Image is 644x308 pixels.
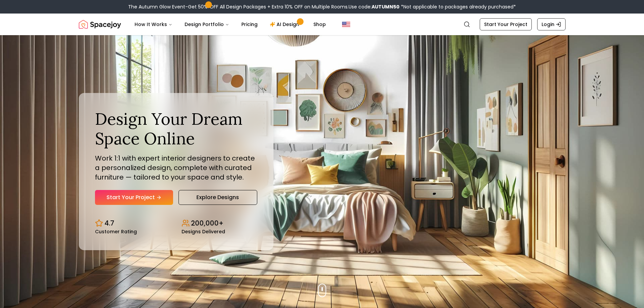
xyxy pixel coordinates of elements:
[95,109,257,148] h1: Design Your Dream Space Online
[480,18,532,30] a: Start Your Project
[308,18,331,31] a: Shop
[349,3,400,10] span: Use code:
[95,153,257,182] p: Work 1:1 with expert interior designers to create a personalized design, complete with curated fu...
[179,18,235,31] button: Design Portfolio
[95,213,257,234] div: Design stats
[95,190,173,205] a: Start Your Project
[537,18,566,30] a: Login
[104,218,114,228] p: 4.7
[79,18,121,31] img: Spacejoy Logo
[236,18,263,31] a: Pricing
[372,3,400,10] b: AUTUMN50
[95,229,137,234] small: Customer Rating
[178,190,257,205] a: Explore Designs
[342,20,350,28] img: United States
[191,218,223,228] p: 200,000+
[129,18,178,31] button: How It Works
[264,18,307,31] a: AI Design
[79,14,566,35] nav: Global
[128,3,516,10] div: The Autumn Glow Event-Get 50% OFF All Design Packages + Extra 10% OFF on Multiple Rooms.
[79,18,121,31] a: Spacejoy
[182,229,225,234] small: Designs Delivered
[400,3,516,10] span: *Not applicable to packages already purchased*
[129,18,331,31] nav: Main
